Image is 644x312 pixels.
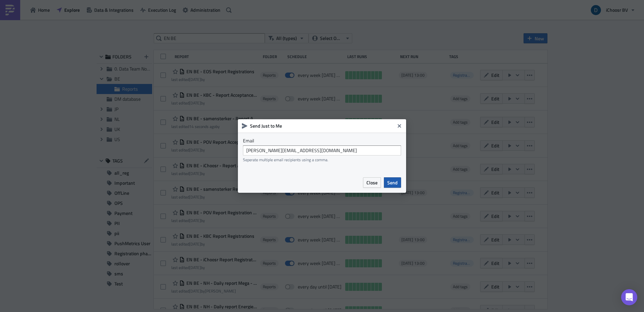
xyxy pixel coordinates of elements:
[250,123,395,129] h6: Send Just to Me
[387,179,398,186] span: Send
[621,289,637,305] div: Open Intercom Messenger
[243,138,401,144] label: Email
[394,121,404,131] button: Close
[363,177,381,188] button: Close
[243,157,401,162] div: Seperate multiple email recipients using a comma.
[366,179,378,186] span: Close
[384,177,401,188] button: Send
